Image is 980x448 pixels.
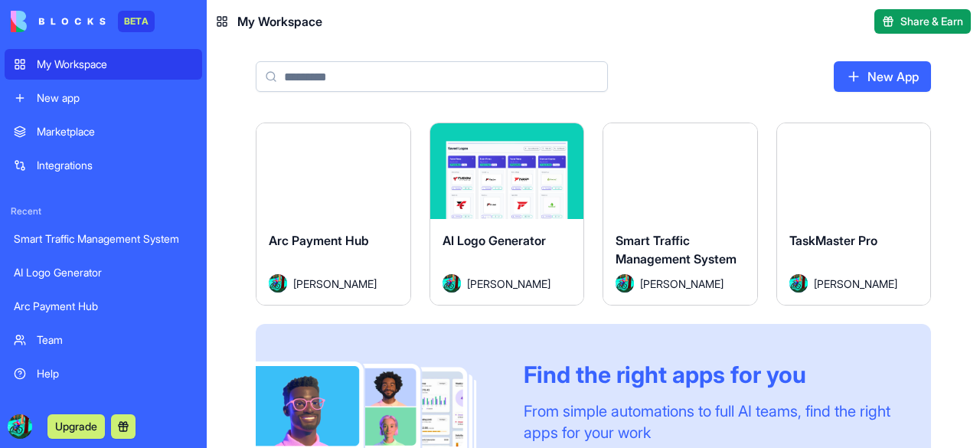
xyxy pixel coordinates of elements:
span: Share & Earn [900,14,963,29]
div: From simple automations to full AI teams, find the right apps for your work [524,401,894,443]
a: Marketplace [5,116,202,147]
div: My Workspace [37,57,193,72]
div: BETA [118,11,155,32]
span: [PERSON_NAME] [640,276,724,292]
img: Avatar [789,274,808,293]
a: BETA [11,11,155,32]
div: Help [37,366,193,381]
div: Team [37,332,193,348]
button: Upgrade [47,414,105,439]
img: Avatar [269,274,287,293]
span: TaskMaster Pro [789,233,877,248]
a: Smart Traffic Management SystemAvatar[PERSON_NAME] [603,123,758,306]
a: My Workspace [5,49,202,80]
span: [PERSON_NAME] [467,276,550,292]
span: [PERSON_NAME] [293,276,377,292]
span: [PERSON_NAME] [814,276,897,292]
a: New App [834,61,931,92]
a: Give feedback [5,392,202,423]
a: AI Logo Generator [5,257,202,288]
div: AI Logo Generator [14,265,193,280]
a: Team [5,325,202,355]
a: Arc Payment Hub [5,291,202,322]
div: Integrations [37,158,193,173]
img: Avatar [616,274,634,293]
span: Smart Traffic Management System [616,233,737,267]
a: New app [5,83,202,113]
span: AI Logo Generator [443,233,546,248]
img: logo [11,11,106,32]
a: Help [5,358,202,389]
a: TaskMaster ProAvatar[PERSON_NAME] [776,123,932,306]
a: Upgrade [47,418,105,433]
a: Arc Payment HubAvatar[PERSON_NAME] [256,123,411,306]
div: Arc Payment Hub [14,299,193,314]
div: New app [37,90,193,106]
a: Smart Traffic Management System [5,224,202,254]
img: Avatar [443,274,461,293]
button: Share & Earn [874,9,971,34]
div: Smart Traffic Management System [14,231,193,247]
a: Integrations [5,150,202,181]
span: My Workspace [237,12,322,31]
div: Marketplace [37,124,193,139]
div: Find the right apps for you [524,361,894,388]
img: ACg8ocL5M8GPNfk2QptsbJK_0DDY704O8DHD22laZMla9QPzP3IkTPth=s96-c [8,414,32,439]
span: Recent [5,205,202,217]
span: Arc Payment Hub [269,233,369,248]
a: AI Logo GeneratorAvatar[PERSON_NAME] [430,123,585,306]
